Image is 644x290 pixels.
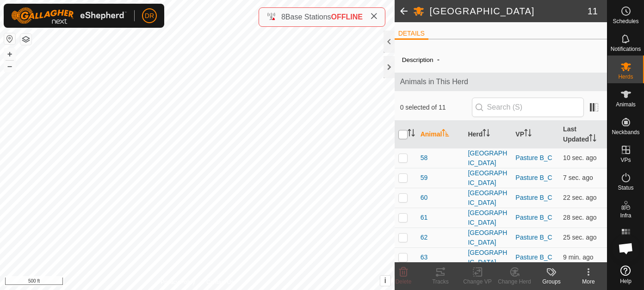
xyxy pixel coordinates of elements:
[402,56,433,63] label: Description
[442,130,449,138] p-sorticon: Activate to sort
[589,136,596,143] p-sorticon: Activate to sort
[468,228,508,247] div: [GEOGRAPHIC_DATA]
[607,262,644,288] a: Help
[468,248,508,267] div: [GEOGRAPHIC_DATA]
[515,194,552,201] a: Pasture B_C
[421,233,428,242] span: 62
[620,213,631,218] span: Infra
[563,174,593,181] span: Sep 24, 2025, 12:43 PM
[421,173,428,183] span: 59
[4,33,15,44] button: Reset Map
[468,148,508,168] div: [GEOGRAPHIC_DATA]
[515,214,552,221] a: Pasture B_C
[459,278,496,286] div: Change VP
[4,49,15,60] button: +
[563,253,593,261] span: Sep 24, 2025, 12:34 PM
[533,278,570,286] div: Groups
[20,34,31,45] button: Map Layers
[400,76,601,87] span: Animals in This Herd
[563,194,596,201] span: Sep 24, 2025, 12:43 PM
[588,4,598,18] span: 11
[515,174,552,181] a: Pasture B_C
[570,278,607,286] div: More
[464,121,512,148] th: Herd
[616,102,636,107] span: Animals
[612,130,639,135] span: Neckbands
[613,19,638,24] span: Schedules
[421,153,428,163] span: 58
[512,121,559,148] th: VP
[417,121,464,148] th: Animal
[515,154,552,161] a: Pasture B_C
[421,253,428,262] span: 63
[483,130,490,138] p-sorticon: Activate to sort
[618,74,633,80] span: Herds
[563,214,596,221] span: Sep 24, 2025, 12:43 PM
[430,6,588,17] h2: [GEOGRAPHIC_DATA]
[395,29,428,40] li: DETAILS
[145,11,154,21] span: DR
[433,52,443,67] span: -
[384,277,386,284] span: i
[285,13,331,21] span: Base Stations
[281,13,285,21] span: 8
[611,46,641,52] span: Notifications
[331,13,363,21] span: OFFLINE
[563,154,596,161] span: Sep 24, 2025, 12:43 PM
[400,103,472,112] span: 0 selected of 11
[524,130,532,138] p-sorticon: Activate to sort
[472,98,584,117] input: Search (S)
[468,168,508,188] div: [GEOGRAPHIC_DATA]
[559,121,607,148] th: Last Updated
[618,185,633,191] span: Status
[620,157,631,163] span: VPs
[380,276,390,286] button: i
[206,278,234,286] a: Contact Us
[563,234,596,241] span: Sep 24, 2025, 12:43 PM
[620,278,632,284] span: Help
[396,278,412,285] span: Delete
[468,188,508,208] div: [GEOGRAPHIC_DATA]
[515,234,552,241] a: Pasture B_C
[161,278,195,286] a: Privacy Policy
[468,208,508,228] div: [GEOGRAPHIC_DATA]
[422,278,459,286] div: Tracks
[421,193,428,203] span: 60
[11,7,127,24] img: Gallagher Logo
[612,234,640,262] div: Open chat
[4,61,15,72] button: –
[515,253,552,261] a: Pasture B_C
[421,213,428,222] span: 61
[496,278,533,286] div: Change Herd
[408,130,415,138] p-sorticon: Activate to sort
